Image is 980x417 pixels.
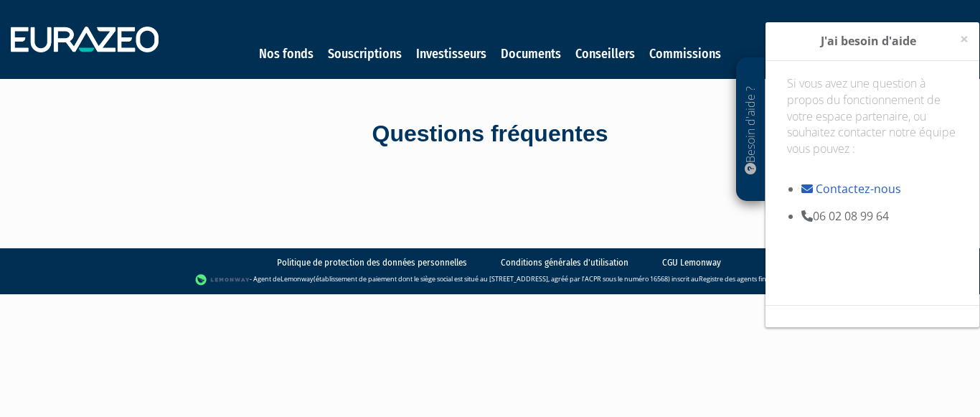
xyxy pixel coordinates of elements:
[501,256,628,270] a: Conditions générales d'utilisation
[765,22,979,61] div: J'ai besoin d'aide
[328,44,402,64] a: Souscriptions
[501,44,561,64] a: Documents
[801,208,958,225] li: 06 02 08 99 64
[960,29,969,49] span: ×
[281,274,314,284] a: Lemonway
[195,273,250,287] img: logo-lemonway.png
[662,256,721,270] a: CGU Lemonway
[11,27,159,52] img: 1732889491-logotype_eurazeo_blanc_rvb.png
[787,75,958,174] p: Si vous avez une question à propos du fonctionnement de votre espace partenaire, ou souhaitez con...
[699,274,812,284] a: Registre des agents financiers (Regafi)
[649,44,721,64] a: Commissions
[277,256,467,270] a: Politique de protection des données personnelles
[743,65,759,195] p: Besoin d'aide ?
[259,44,314,64] a: Nos fonds
[14,273,966,287] div: - Agent de (établissement de paiement dont le siège social est situé au [STREET_ADDRESS], agréé p...
[81,118,899,151] div: Questions fréquentes
[575,44,635,64] a: Conseillers
[816,181,901,197] a: Contactez-nous
[416,44,486,64] a: Investisseurs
